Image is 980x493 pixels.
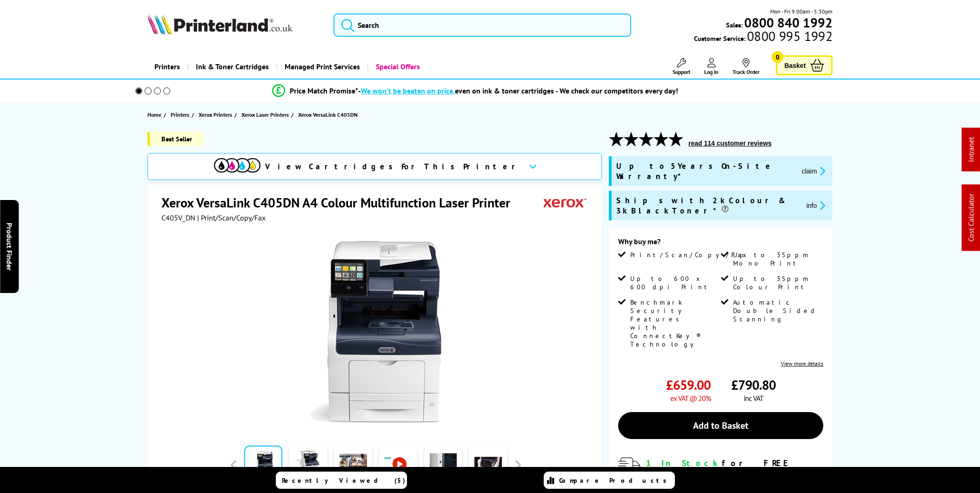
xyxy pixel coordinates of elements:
[630,274,719,291] span: Up to 600 x 600 dpi Print
[746,32,833,40] span: 0800 995 1992
[733,274,821,291] span: Up to 35ppm Colour Print
[298,110,358,120] span: Xerox VersaLink C405DN
[147,132,204,146] span: Best Seller
[630,298,719,348] span: Benchmark Security Features with ConnectKey® Technology
[776,55,833,75] a: Basket 0
[559,476,672,485] span: Compare Products
[147,55,187,79] a: Printers
[147,110,161,120] span: Home
[282,476,406,485] span: Recently Viewed (5)
[726,20,743,29] span: Sales:
[670,393,711,403] span: ex VAT @ 20%
[733,251,821,267] span: Up to 35ppm Mono Print
[196,55,269,79] span: Ink & Toner Cartridges
[147,14,322,36] a: Printerland Logo
[770,7,833,16] span: Mon - Fri 9:00am - 5:30pm
[772,51,783,63] span: 0
[967,194,976,242] a: Cost Calculator
[199,110,232,120] span: Xerox Printers
[298,110,360,120] a: Xerox VersaLink C405DN
[804,200,828,211] button: promo-description
[197,213,266,222] span: | Print/Scan/Copy/Fax
[731,376,776,393] span: £790.80
[646,458,823,479] div: for FREE Next Day Delivery
[276,472,407,489] a: Recently Viewed (5)
[733,58,760,75] a: Track Order
[744,14,833,31] b: 0800 840 1992
[666,376,711,393] span: £659.00
[276,55,367,79] a: Managed Print Services
[694,32,833,43] span: Customer Service:
[241,110,289,120] span: Xerox Laser Printers
[161,213,195,222] span: C405V_DN
[171,110,192,120] a: Printers
[618,412,823,439] a: Add to Basket
[5,223,14,271] span: Product Finder
[616,195,799,216] span: Ships with 2k Colour & 3k Black Toner*
[361,86,455,95] span: We won’t be beaten on price,
[673,58,690,75] a: Support
[673,68,690,75] span: Support
[616,161,794,181] span: Up to 5 Years On-Site Warranty*
[123,83,828,99] li: modal_Promise
[744,393,763,403] span: inc VAT
[630,251,750,259] span: Print/Scan/Copy/Fax
[618,237,823,251] div: Why buy me?
[241,110,291,120] a: Xerox Laser Printers
[333,13,631,37] input: Search
[290,86,358,95] span: Price Match Promise*
[799,166,828,176] button: promo-description
[733,298,821,323] span: Automatic Double Sided Scanning
[171,110,189,120] span: Printers
[367,55,427,79] a: Special Offers
[967,137,976,162] a: Intranet
[544,472,675,489] a: Compare Products
[147,14,293,34] img: Printerland Logo
[161,194,520,211] h1: Xerox VersaLink C405DN A4 Colour Multifunction Laser Printer
[265,161,521,172] span: View Cartridges For This Printer
[743,18,833,27] a: 0800 840 1992
[544,194,587,211] img: Xerox
[199,110,234,120] a: Xerox Printers
[187,55,276,79] a: Ink & Toner Cartridges
[646,458,722,468] span: 1 In Stock
[214,158,260,173] img: View Cartridges
[358,86,678,95] div: - even on ink & toner cartridges - We check our competitors every day!
[784,59,806,72] span: Basket
[686,139,774,147] button: read 114 customer reviews
[147,110,164,120] a: Home
[704,58,719,75] a: Log In
[285,241,467,423] img: Xerox VersaLink C405DN
[704,68,719,75] span: Log In
[781,360,823,367] a: View more details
